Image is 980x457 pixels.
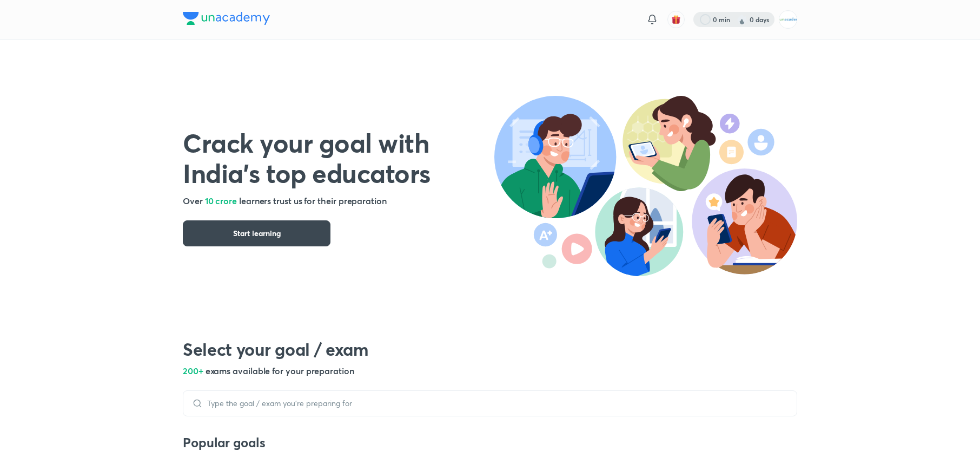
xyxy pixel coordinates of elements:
h2: Select your goal / exam [183,338,797,360]
button: avatar [667,11,685,28]
img: MOHAMMED SHOAIB [779,10,797,29]
h5: Over learners trust us for their preparation [183,194,494,207]
h5: 200+ [183,364,797,377]
img: Company Logo [183,12,270,25]
img: streak [737,14,747,25]
h1: Crack your goal with India’s top educators [183,127,494,188]
img: avatar [671,15,681,24]
span: Start learning [233,228,281,239]
span: 10 crore [205,195,237,206]
span: exams available for your preparation [206,365,354,376]
a: Company Logo [183,12,270,28]
input: Type the goal / exam you’re preparing for [203,399,788,408]
button: Start learning [183,220,330,246]
img: header [494,96,797,276]
h3: Popular goals [183,434,797,451]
